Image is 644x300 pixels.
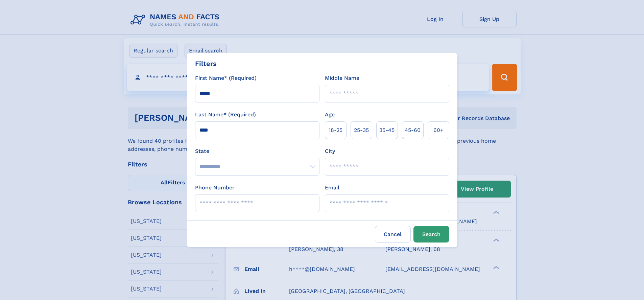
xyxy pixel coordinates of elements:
[195,59,217,69] div: Filters
[325,111,335,119] label: Age
[325,147,335,155] label: City
[329,126,342,134] span: 18‑25
[405,126,421,134] span: 45‑60
[195,184,235,192] label: Phone Number
[195,111,256,119] label: Last Name* (Required)
[379,126,395,134] span: 35‑45
[433,126,444,134] span: 60+
[413,226,449,243] button: Search
[354,126,369,134] span: 25‑35
[325,184,339,192] label: Email
[195,147,319,155] label: State
[195,74,257,82] label: First Name* (Required)
[325,74,359,82] label: Middle Name
[375,226,411,243] label: Cancel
